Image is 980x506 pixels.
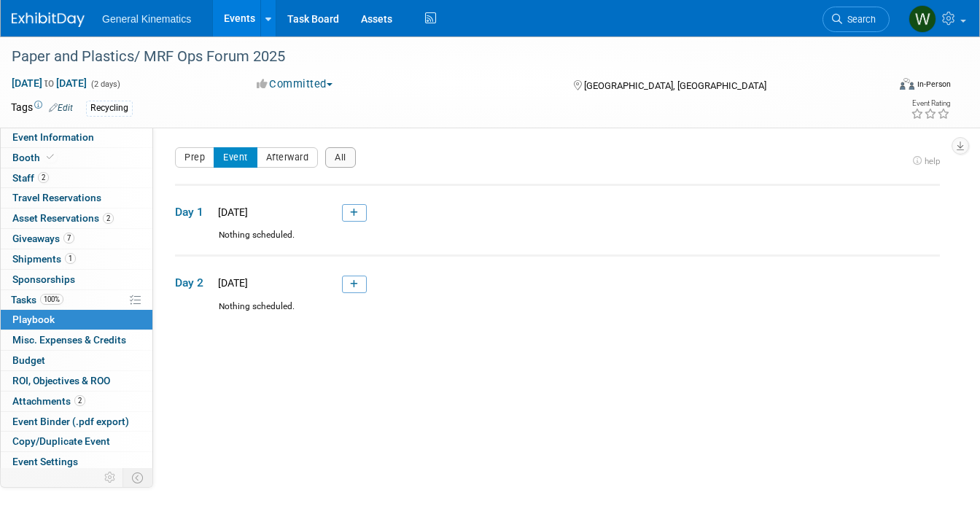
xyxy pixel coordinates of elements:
[12,354,45,366] span: Budget
[49,103,73,113] a: Edit
[7,44,871,70] div: Paper and Plastics/ MRF Ops Forum 2025
[123,468,153,487] td: Toggle Event Tabs
[1,330,152,350] a: Misc. Expenses & Credits
[65,253,76,264] span: 1
[175,229,940,254] div: Nothing scheduled.
[1,168,152,188] a: Staff2
[42,77,56,89] span: to
[1,432,152,451] a: Copy/Duplicate Event
[12,131,94,143] span: Event Information
[11,100,73,117] td: Tags
[12,334,126,346] span: Misc. Expenses & Credits
[12,12,85,27] img: ExhibitDay
[1,310,152,330] a: Playbook
[175,147,214,168] button: Prep
[1,128,152,147] a: Event Information
[325,147,356,168] button: All
[12,416,129,427] span: Event Binder (.pdf export)
[175,275,211,291] span: Day 2
[812,76,951,98] div: Event Format
[98,468,123,487] td: Personalize Event Tab Strip
[12,456,78,467] span: Event Settings
[1,290,152,310] a: Tasks100%
[90,79,120,89] span: (2 days)
[47,153,54,161] i: Booth reservation complete
[911,100,950,107] div: Event Rating
[925,156,940,166] span: help
[1,392,152,411] a: Attachments2
[102,13,191,25] span: General Kinematics
[63,233,74,244] span: 7
[86,101,133,116] div: Recycling
[1,351,152,370] a: Budget
[12,172,49,184] span: Staff
[12,233,74,244] span: Giveaways
[12,314,55,325] span: Playbook
[12,253,76,265] span: Shipments
[12,273,75,285] span: Sponsorships
[252,77,338,92] button: Committed
[1,452,152,472] a: Event Settings
[900,78,914,90] img: Format-Inperson.png
[12,375,110,386] span: ROI, Objectives & ROO
[11,294,63,305] span: Tasks
[12,395,85,407] span: Attachments
[214,277,248,289] span: [DATE]
[103,213,114,224] span: 2
[12,192,101,203] span: Travel Reservations
[1,148,152,168] a: Booth
[257,147,319,168] button: Afterward
[214,206,248,218] span: [DATE]
[11,77,87,90] span: [DATE] [DATE]
[1,249,152,269] a: Shipments1
[909,5,936,33] img: Whitney Swanson
[842,14,876,25] span: Search
[1,229,152,249] a: Giveaways7
[1,209,152,228] a: Asset Reservations2
[74,395,85,406] span: 2
[584,80,766,91] span: [GEOGRAPHIC_DATA], [GEOGRAPHIC_DATA]
[175,204,211,220] span: Day 1
[12,152,57,163] span: Booth
[917,79,951,90] div: In-Person
[40,294,63,305] span: 100%
[175,300,940,326] div: Nothing scheduled.
[1,371,152,391] a: ROI, Objectives & ROO
[822,7,890,32] a: Search
[12,435,110,447] span: Copy/Duplicate Event
[12,212,114,224] span: Asset Reservations
[1,412,152,432] a: Event Binder (.pdf export)
[214,147,257,168] button: Event
[38,172,49,183] span: 2
[1,270,152,289] a: Sponsorships
[1,188,152,208] a: Travel Reservations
